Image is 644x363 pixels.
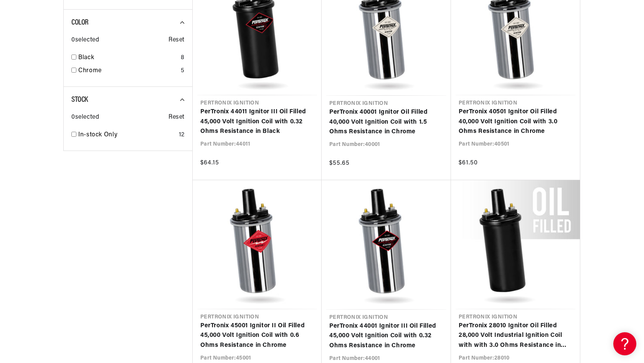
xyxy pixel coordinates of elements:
[329,322,443,351] a: PerTronix 44001 Ignitor III Oil Filled 45,000 Volt Ignition Coil with 0.32 Ohms Resistance in Chrome
[200,321,314,351] a: PerTronix 45001 Ignitor II Oil Filled 45,000 Volt Ignition Coil with 0.6 Ohms Resistance in Chrome
[181,53,185,63] div: 8
[168,113,185,123] span: Reset
[71,113,99,123] span: 0 selected
[78,130,176,140] a: In-stock Only
[179,130,185,140] div: 12
[71,19,89,27] span: Color
[181,66,185,76] div: 5
[459,107,572,137] a: PerTronix 40501 Ignitor Oil Filled 40,000 Volt Ignition Coil with 3.0 Ohms Resistance in Chrome
[71,35,99,45] span: 0 selected
[78,53,178,63] a: Black
[459,321,572,351] a: PerTronix 28010 Ignitor Oil Filled 28,000 Volt Industrial Ignition Coil with with 3.0 Ohms Resist...
[200,107,314,137] a: PerTronix 44011 Ignitor III Oil Filled 45,000 Volt Ignition Coil with 0.32 Ohms Resistance in Black
[329,108,443,137] a: PerTronix 40001 Ignitor Oil Filled 40,000 Volt Ignition Coil with 1.5 Ohms Resistance in Chrome
[78,66,178,76] a: Chrome
[168,35,185,45] span: Reset
[71,96,88,104] span: Stock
